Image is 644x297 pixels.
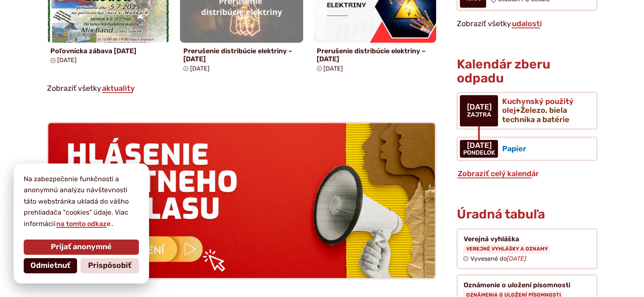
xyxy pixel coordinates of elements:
[456,207,544,221] h3: Úradná tabuľa
[502,106,569,124] span: Železo, biela technika a batérie
[51,243,112,252] span: Prijať anonymné
[101,84,135,93] a: Zobraziť všetky aktuality
[456,57,597,85] h3: Kalendár zberu odpadu
[467,103,491,112] span: [DATE]
[502,144,526,153] span: Papier
[30,261,70,270] span: Odmietnuť
[88,261,131,270] span: Prispôsobiť
[24,174,139,229] p: Na zabezpečenie funkčnosti a anonymnú analýzu návštevnosti táto webstránka ukladá do vášho prehli...
[467,112,491,118] span: Zajtra
[323,65,343,72] span: [DATE]
[317,47,433,63] h4: Prerušenie distribúcie elektriny – [DATE]
[24,240,139,255] button: Prijať anonymné
[24,258,77,273] button: Odmietnuť
[463,142,495,150] span: [DATE]
[456,92,597,130] a: Kuchynský použitý olej+Železo, biela technika a batérie [DATE] Zajtra
[456,169,539,178] a: Zobraziť celý kalendár
[511,19,542,28] a: Zobraziť všetky udalosti
[183,47,300,63] h4: Prerušenie distribúcie elektriny – [DATE]
[80,258,139,273] button: Prispôsobiť
[47,82,437,95] p: Zobraziť všetky
[502,97,573,115] span: Kuchynský použitý olej
[456,18,597,30] p: Zobraziť všetky
[190,65,210,72] span: [DATE]
[50,47,167,55] h4: Poľovnícka zábava [DATE]
[55,220,111,228] a: na tomto odkaze
[463,150,495,156] span: pondelok
[502,97,589,125] h3: +
[456,136,597,161] a: Papier [DATE] pondelok
[57,57,77,64] span: [DATE]
[456,228,597,269] a: Verejná vyhláška Verejné vyhlášky a oznamy Vyvesené do[DATE]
